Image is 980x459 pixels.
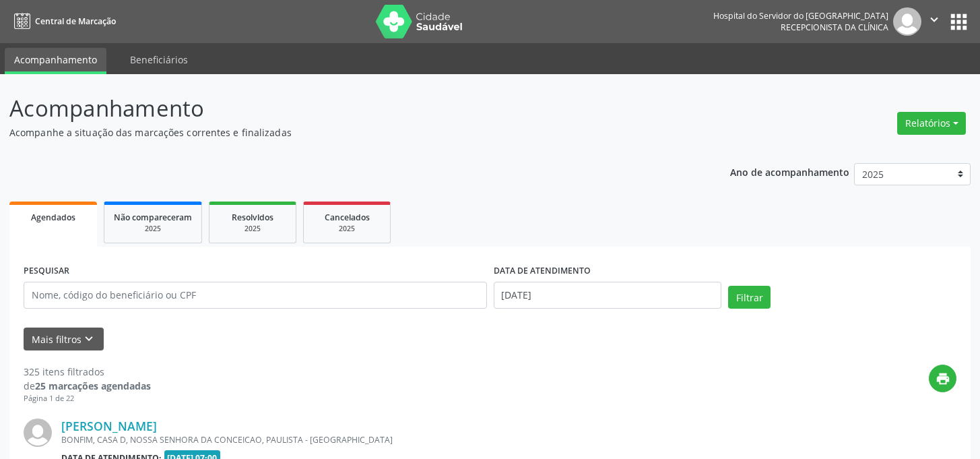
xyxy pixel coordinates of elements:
input: Nome, código do beneficiário ou CPF [24,282,487,309]
img: img [24,419,52,447]
div: BONFIM, CASA D, NOSSA SENHORA DA CONCEICAO, PAULISTA - [GEOGRAPHIC_DATA] [61,434,754,446]
p: Ano de acompanhamento [730,163,849,180]
a: [PERSON_NAME] [61,419,157,433]
span: Central de Marcação [35,16,116,27]
button: print [929,365,956,392]
span: Resolvidos [232,212,273,223]
a: Central de Marcação [9,10,116,32]
strong: 25 marcações agendadas [35,379,151,392]
i: keyboard_arrow_down [81,332,96,346]
div: 2025 [313,224,381,234]
button:  [921,7,947,36]
input: Selecione um intervalo [494,282,722,309]
a: Beneficiários [121,48,197,71]
div: 2025 [219,224,286,234]
i: print [936,371,950,386]
div: de [24,379,151,393]
label: DATA DE ATENDIMENTO [494,261,591,282]
button: Relatórios [897,112,966,135]
label: PESQUISAR [24,261,69,282]
span: Recepcionista da clínica [781,22,888,33]
div: 325 itens filtrados [24,365,151,379]
span: Agendados [31,212,75,223]
div: 2025 [114,224,192,234]
div: Página 1 de 22 [24,393,151,404]
a: Acompanhamento [5,48,106,74]
button: Mais filtroskeyboard_arrow_down [24,328,104,351]
span: Não compareceram [114,212,192,223]
p: Acompanhe a situação das marcações correntes e finalizadas [9,125,682,140]
button: apps [947,10,971,34]
span: Cancelados [325,212,370,223]
i:  [927,12,942,27]
div: Hospital do Servidor do [GEOGRAPHIC_DATA] [713,10,888,22]
img: img [893,7,921,36]
button: Filtrar [728,286,771,309]
p: Acompanhamento [9,92,682,125]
